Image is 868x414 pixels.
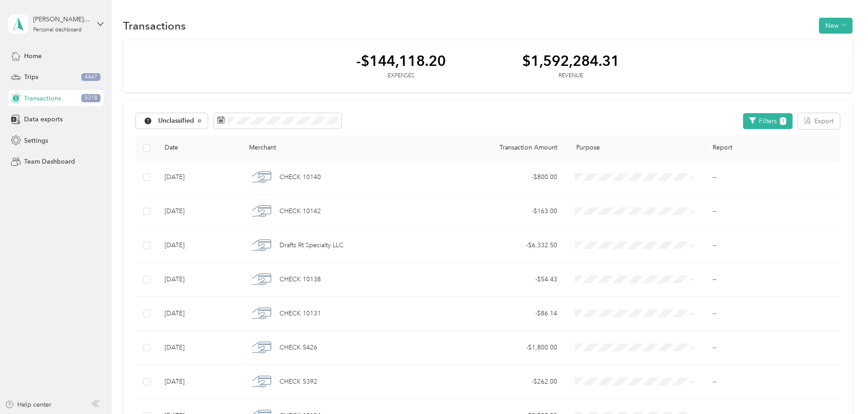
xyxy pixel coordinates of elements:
[157,297,242,331] td: [DATE]
[705,263,840,297] td: --
[279,309,321,319] span: CHECK 10131
[356,53,446,69] div: -$144,118.20
[252,304,271,323] img: CHECK 10131
[157,135,242,160] th: Date
[24,51,42,61] span: Home
[81,73,100,81] span: 4447
[252,168,271,187] img: CHECK 10140
[451,274,557,284] div: - $54.43
[252,270,271,289] img: CHECK 10138
[33,27,82,33] div: Personal dashboard
[279,240,344,250] span: Drafts Rt Specialty LLC
[279,206,321,216] span: CHECK 10142
[24,115,63,124] span: Data exports
[157,229,242,263] td: [DATE]
[279,172,321,182] span: CHECK 10140
[780,117,786,125] span: 1
[451,309,557,319] div: - $86.14
[252,202,271,221] img: CHECK 10142
[252,372,271,391] img: CHECK 5392
[24,72,38,82] span: Trips
[819,18,853,34] button: New
[705,195,840,229] td: --
[157,331,242,365] td: [DATE]
[279,274,321,284] span: CHECK 10138
[279,343,317,353] span: CHECK 5426
[522,72,619,80] div: Revenue
[705,160,840,195] td: --
[157,263,242,297] td: [DATE]
[743,113,793,129] button: Filters1
[158,118,195,124] span: Unclassified
[24,94,61,103] span: Transactions
[24,136,48,145] span: Settings
[5,400,51,409] button: Help center
[24,157,75,166] span: Team Dashboard
[451,172,557,182] div: - $800.00
[798,113,840,129] button: Export
[522,53,619,69] div: $1,592,284.31
[572,144,600,151] span: Purpose
[451,377,557,387] div: - $262.00
[157,365,242,399] td: [DATE]
[705,135,840,160] th: Report
[705,331,840,365] td: --
[451,240,557,250] div: - $6,332.50
[817,363,868,414] iframe: Everlance-gr Chat Button Frame
[451,343,557,353] div: - $1,800.00
[705,297,840,331] td: --
[81,94,100,102] span: 5318
[123,21,186,30] h1: Transactions
[252,338,271,357] img: CHECK 5426
[356,72,446,80] div: Expenses
[444,135,564,160] th: Transaction Amount
[242,135,443,160] th: Merchant
[157,160,242,195] td: [DATE]
[157,195,242,229] td: [DATE]
[279,377,317,387] span: CHECK 5392
[252,236,271,255] img: Drafts Rt Specialty LLC
[33,15,90,24] div: [PERSON_NAME] & [PERSON_NAME] Buckhead Rentals
[705,229,840,263] td: --
[705,365,840,399] td: --
[451,206,557,216] div: - $163.00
